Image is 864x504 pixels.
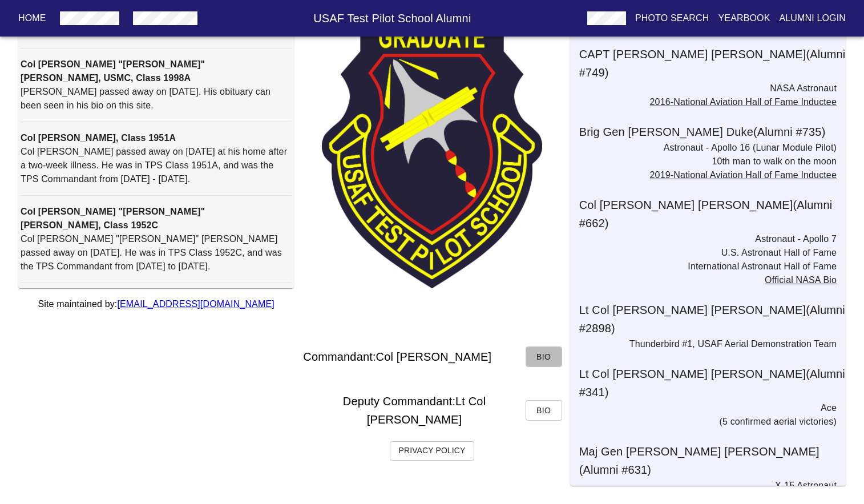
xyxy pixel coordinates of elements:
p: Ace [570,401,837,415]
p: Astronaut - Apollo 7 [570,232,837,246]
span: Bio [535,404,553,418]
p: NASA Astronaut [570,82,837,95]
p: (5 confirmed aerial victories) [570,415,837,429]
p: International Astronaut Hall of Fame [570,260,837,273]
button: Alumni Login [775,8,851,29]
img: TPS Patch [322,19,543,288]
h6: USAF Test Pilot School Alumni [202,9,583,27]
button: Yearbook [713,8,774,29]
p: Astronaut - Apollo 16 (Lunar Module Pilot) [570,141,837,155]
p: [PERSON_NAME] passed away on [DATE]. His obituary can been seen in his bio on this site. [21,85,292,112]
p: Photo Search [635,11,709,25]
h6: Maj Gen [PERSON_NAME] [PERSON_NAME] (Alumni # 631 ) [579,442,846,479]
button: Privacy Policy [390,441,475,461]
p: Col [PERSON_NAME] passed away on [DATE] at his home after a two-week illness. He was in TPS Class... [21,145,292,186]
p: Yearbook [718,11,770,25]
h6: Deputy Commandant: Lt Col [PERSON_NAME] [303,392,525,429]
a: 2016-National Aviation Hall of Fame Inductee [650,97,837,107]
p: U.S. Astronaut Hall of Fame [570,246,837,260]
a: 2019-National Aviation Hall of Fame Inductee [650,170,837,180]
p: 10th man to walk on the moon [570,155,837,168]
span: Bio [535,350,553,364]
p: Alumni Login [780,11,846,25]
h6: Col [PERSON_NAME] [PERSON_NAME] (Alumni # 662 ) [579,196,846,232]
p: Home [18,11,46,25]
h6: Brig Gen [PERSON_NAME] Duke (Alumni # 735 ) [579,123,846,141]
h6: Privacy Policy [399,445,466,457]
h6: Commandant: Col [PERSON_NAME] [303,348,491,366]
button: Bio [526,400,562,421]
a: Official NASA Bio [765,275,837,285]
a: [EMAIL_ADDRESS][DOMAIN_NAME] [117,299,274,309]
button: Home [14,8,51,29]
strong: Col [PERSON_NAME] "[PERSON_NAME]" [PERSON_NAME], USMC, Class 1998A [21,59,205,83]
h6: Lt Col [PERSON_NAME] [PERSON_NAME] (Alumni # 341 ) [579,365,846,401]
strong: Col [PERSON_NAME], Class 1951A [21,133,176,143]
p: Col [PERSON_NAME] "[PERSON_NAME]" [PERSON_NAME] passed away on [DATE]. He was in TPS Class 1952C,... [21,232,292,273]
p: Site maintained by: [18,297,294,311]
h6: Lt Col [PERSON_NAME] [PERSON_NAME] (Alumni # 2898 ) [579,301,846,337]
strong: Col [PERSON_NAME] "[PERSON_NAME]" [PERSON_NAME], Class 1952C [21,207,205,230]
button: Photo Search [631,8,714,29]
h6: CAPT [PERSON_NAME] [PERSON_NAME] (Alumni # 749 ) [579,45,846,82]
p: X-15 Astronaut [570,479,837,493]
button: Bio [526,346,562,368]
p: Thunderbird #1, USAF Aerial Demonstration Team [570,337,837,351]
